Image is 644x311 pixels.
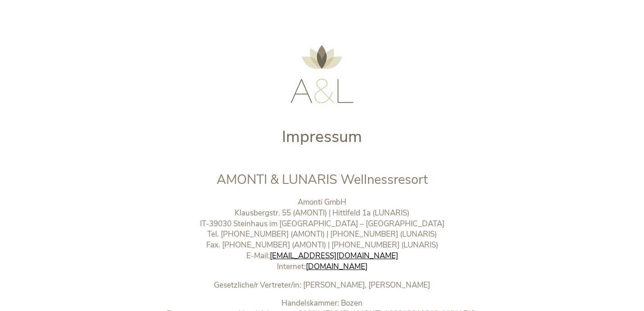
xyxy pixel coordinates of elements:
[270,251,398,261] a: [EMAIL_ADDRESS][DOMAIN_NAME]
[214,280,430,290] b: Gesetzliche/r Vertreter/in: [PERSON_NAME], [PERSON_NAME]
[282,126,362,148] span: Impressum
[217,171,428,188] span: AMONTI & LUNARIS Wellnessresort
[290,45,354,103] img: AMONTI & LUNARIS Wellnessresort
[306,261,367,272] a: [DOMAIN_NAME]
[134,197,510,272] p: Amonti GmbH Klausbergstr. 55 (AMONTI) | Hittlfeld 1a (LUNARIS) IT-39030 Steinhaus im [GEOGRAPHIC_...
